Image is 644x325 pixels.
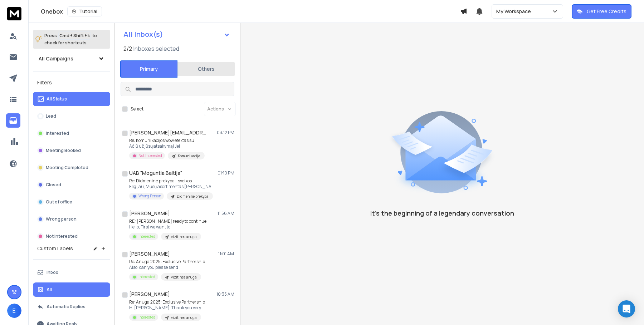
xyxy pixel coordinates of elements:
[129,143,205,149] p: Ačiū už jūsų atsakymą! Jei
[370,208,514,218] p: It’s the beginning of a legendary conversation
[120,60,177,78] button: Primary
[47,287,52,292] p: All
[46,182,61,188] p: Closed
[33,212,110,226] button: Wrong person
[37,245,73,252] h3: Custom Labels
[138,234,155,239] p: Interested
[123,31,163,38] h1: All Inbox(s)
[33,178,110,192] button: Closed
[138,315,155,320] p: Interested
[177,61,235,77] button: Others
[129,138,205,143] p: Re: Komunikacijos wow efektas su
[138,193,161,199] p: Wrong Person
[67,6,102,16] button: Tutorial
[133,44,179,53] h3: Inboxes selected
[572,4,631,19] button: Get Free Credits
[129,178,215,184] p: Re: Didmeninė prekyba - sveikos
[129,210,170,217] h1: [PERSON_NAME]
[118,27,236,41] button: All Inbox(s)
[46,216,77,222] p: Wrong person
[33,109,110,123] button: Lead
[33,78,110,88] h3: Filters
[44,32,97,46] p: Press to check for shortcuts.
[33,195,110,209] button: Out of office
[178,153,200,159] p: Komunikacija
[33,126,110,141] button: Interested
[218,170,234,176] p: 01:10 PM
[47,270,58,275] p: Inbox
[41,6,460,16] div: Onebox
[129,259,205,265] p: Re: Anuga 2025: Exclusive Partnership
[129,224,206,230] p: Hello, First we want to
[46,148,81,153] p: Meeting Booked
[47,96,67,102] p: All Status
[129,291,170,298] h1: [PERSON_NAME]
[171,234,197,240] p: vizitines anuga
[33,265,110,280] button: Inbox
[33,161,110,175] button: Meeting Completed
[46,199,72,205] p: Out of office
[129,218,206,224] p: RE: [PERSON_NAME] ready to continue
[216,291,234,297] p: 10:35 AM
[46,131,69,136] p: Interested
[33,92,110,106] button: All Status
[217,130,234,136] p: 03:12 PM
[129,250,170,257] h1: [PERSON_NAME]
[138,153,162,158] p: Not Interested
[33,51,110,66] button: All Campaigns
[129,129,208,136] h1: [PERSON_NAME][EMAIL_ADDRESS][DOMAIN_NAME]
[7,304,21,318] button: E
[171,275,197,280] p: vizitines anuga
[131,106,143,112] label: Select
[129,184,215,189] p: Eligijau, Mūsų asortimentas [PERSON_NAME]
[58,31,91,40] span: Cmd + Shift + k
[496,8,534,15] p: My Workspace
[129,265,205,270] p: Also, can you please send
[46,113,56,119] p: Lead
[123,44,132,53] span: 2 / 2
[138,274,155,280] p: Interested
[39,55,73,62] h1: All Campaigns
[129,169,182,177] h1: UAB "Moguntia Baltija"
[33,143,110,158] button: Meeting Booked
[47,304,86,310] p: Automatic Replies
[46,233,78,239] p: Not Interested
[33,300,110,314] button: Automatic Replies
[587,8,626,15] p: Get Free Credits
[171,315,197,320] p: vizitines anuga
[129,305,205,311] p: Hi [PERSON_NAME], Thank you very
[218,251,234,257] p: 11:01 AM
[218,211,234,216] p: 11:56 AM
[33,282,110,297] button: All
[129,299,205,305] p: Re: Anuga 2025: Exclusive Partnership
[46,165,88,171] p: Meeting Completed
[618,300,635,317] div: Open Intercom Messenger
[33,229,110,243] button: Not Interested
[177,194,209,199] p: Didmenine prekyba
